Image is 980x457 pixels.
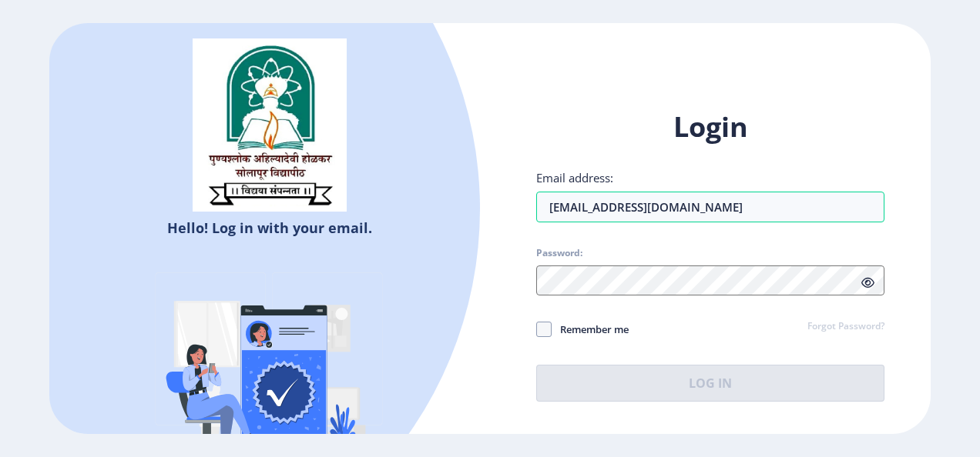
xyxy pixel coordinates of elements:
label: Email address: [536,170,613,185]
label: Password: [536,247,582,259]
span: Remember me [552,320,629,339]
h1: Login [536,108,884,145]
button: Log In [536,365,884,402]
input: Email address [536,192,884,222]
a: Forgot Password? [807,320,884,334]
img: sulogo.png [193,38,347,212]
